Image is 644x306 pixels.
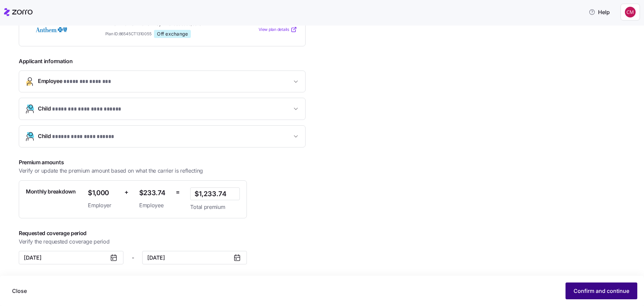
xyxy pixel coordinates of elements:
span: Verify or update the premium amount based on what the carrier is reflecting [19,167,203,175]
input: MM/DD/YYYY [142,251,247,264]
button: Confirm and continue [566,282,637,299]
span: Confirm and continue [574,287,629,295]
img: Anthem [27,22,75,37]
span: Requested coverage period [19,229,330,237]
span: Employee [38,77,111,86]
span: Off exchange [157,31,188,37]
span: + [124,187,128,197]
button: Help [583,5,615,19]
span: $233.74 [139,187,170,199]
span: - [132,254,134,262]
span: Plan ID: 86545CT1310055 [105,31,152,37]
span: Premium amounts [19,158,248,167]
span: Close [12,287,27,295]
span: Monthly breakdown [26,187,76,196]
span: Child [38,104,122,114]
span: Employer [88,201,119,210]
span: Employee [139,201,170,210]
span: Help [589,8,610,16]
input: MM/DD/YYYY [19,251,123,264]
span: Verify the requested coverage period [19,237,109,246]
a: View plan details [259,26,297,33]
span: Total premium [190,203,240,211]
button: Close [7,282,32,299]
img: c76f7742dad050c3772ef460a101715e [625,7,636,17]
span: = [176,187,180,197]
span: $1,000 [88,187,119,199]
span: Applicant information [19,57,306,65]
span: Child [38,132,117,141]
span: View plan details [259,27,289,33]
